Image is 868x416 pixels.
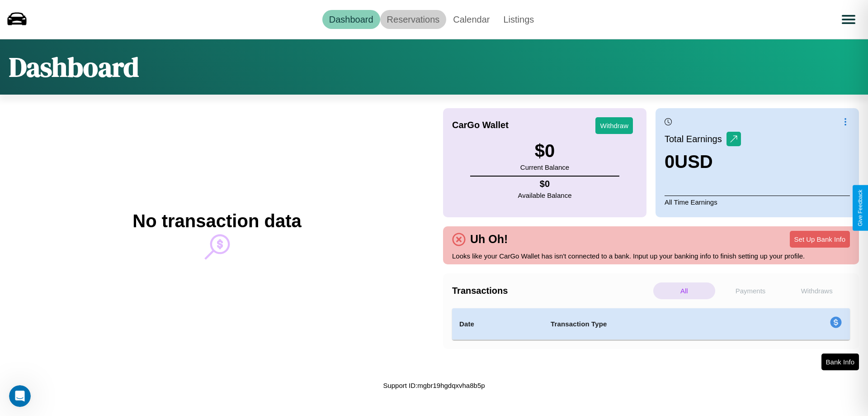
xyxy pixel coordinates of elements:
a: Listings [496,10,541,29]
p: Support ID: mgbr19hgdqxvha8b5p [383,379,485,392]
p: Looks like your CarGo Wallet has isn't connected to a bank. Input up your banking info to finish ... [452,250,850,262]
button: Bank Info [821,354,859,370]
a: Calendar [446,10,496,29]
p: Withdraws [786,282,848,299]
a: Reservations [380,10,447,29]
button: Open menu [836,7,861,32]
button: Withdraw [595,117,633,134]
h4: CarGo Wallet [452,120,509,130]
h3: $ 0 [520,141,569,161]
h2: No transaction data [132,211,301,231]
p: Total Earnings [665,131,726,147]
p: All Time Earnings [665,196,850,208]
iframe: Intercom live chat [9,385,31,407]
a: Dashboard [322,10,380,29]
h3: 0 USD [665,152,741,172]
p: Available Balance [518,189,572,201]
h4: Transaction Type [551,319,756,330]
h4: Uh Oh! [466,233,512,246]
h4: $ 0 [518,179,572,189]
table: simple table [452,308,850,340]
button: Set Up Bank Info [790,231,850,248]
h4: Transactions [452,286,651,296]
div: Give Feedback [857,190,863,226]
p: Payments [720,282,782,299]
p: All [653,282,715,299]
h1: Dashboard [9,48,139,86]
p: Current Balance [520,161,569,173]
h4: Date [459,319,536,330]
